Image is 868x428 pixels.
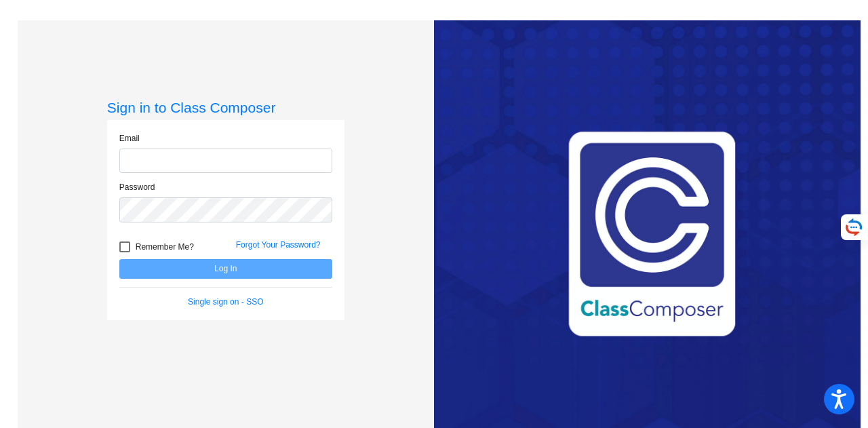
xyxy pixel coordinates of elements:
button: Log In [119,259,332,279]
span: Remember Me? [136,239,194,255]
h3: Sign in to Class Composer [107,99,344,116]
a: Forgot Your Password? [236,240,321,250]
a: Single sign on - SSO [188,297,263,307]
label: Password [119,181,155,193]
label: Email [119,132,140,144]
